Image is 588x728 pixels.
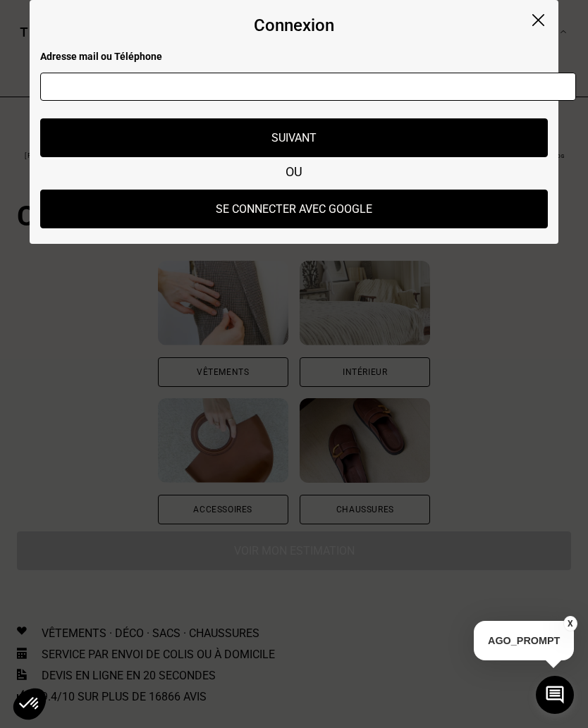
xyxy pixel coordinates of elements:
[40,118,549,157] button: Suivant
[254,16,334,35] div: Connexion
[286,164,302,179] span: OU
[532,14,544,26] img: close
[40,190,549,228] button: Se connecter avec Google
[474,621,574,660] p: AGO_PROMPT
[40,51,569,62] p: Adresse mail ou Téléphone
[563,616,577,631] button: X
